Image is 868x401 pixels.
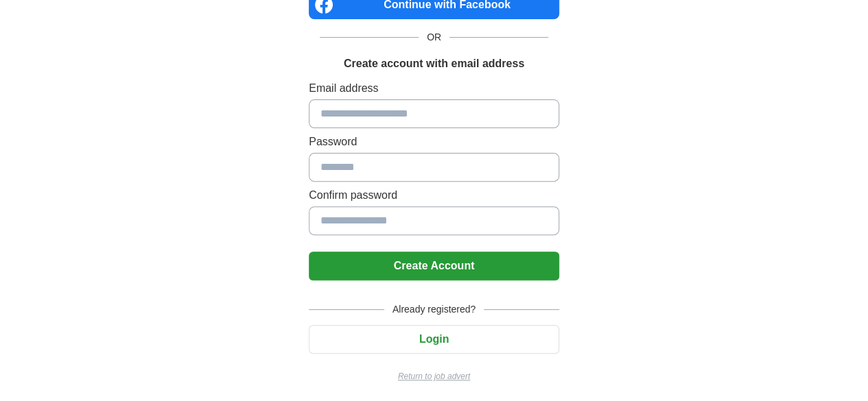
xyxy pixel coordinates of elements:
a: Return to job advert [309,370,559,382]
button: Create Account [309,252,559,280]
label: Email address [309,80,559,97]
h1: Create account with email address [344,56,524,72]
a: Login [309,333,559,345]
button: Login [309,325,559,354]
span: OR [419,30,449,45]
label: Password [309,134,559,150]
label: Confirm password [309,187,559,204]
span: Already registered? [384,302,484,317]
